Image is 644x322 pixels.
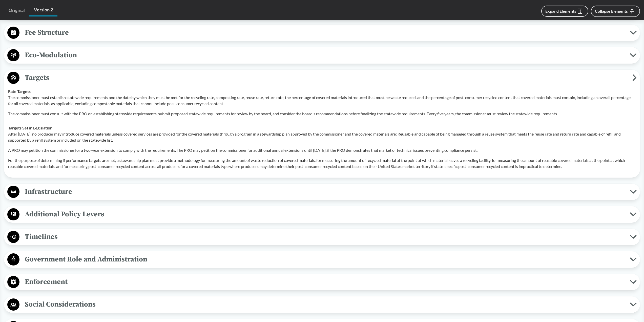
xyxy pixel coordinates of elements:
[6,253,638,266] button: Government Role and Administration
[8,111,636,117] p: The commissioner must consult with the PRO on establishing statewide requirements, submit propose...
[6,298,638,311] button: Social Considerations
[4,5,29,16] a: Original
[8,125,52,130] strong: Targets Set in Legislation
[6,185,638,198] button: Infrastructure
[6,26,638,39] button: Fee Structure
[19,49,630,61] span: Eco-Modulation
[8,131,636,143] p: After [DATE], no producer may introduce covered materials unless covered services are provided fo...
[19,276,630,288] span: Enforcement
[8,94,636,107] p: The commissioner must establish statewide requirements and the date by which they must be met for...
[19,299,630,310] span: Social Considerations
[541,6,588,17] button: Expand Elements
[19,231,630,242] span: Timelines
[6,49,638,62] button: Eco-Modulation
[19,72,632,83] span: Targets
[19,209,630,220] span: Additional Policy Levers
[591,6,640,17] button: Collapse Elements
[8,89,31,94] strong: Rate Targets
[6,231,638,243] button: Timelines
[8,157,636,169] p: For the purpose of determining if performance targets are met, a stewardship plan must provide a ...
[6,71,638,84] button: Targets
[19,27,630,38] span: Fee Structure
[29,4,57,16] a: Version 2
[19,186,630,197] span: Infrastructure
[8,147,636,153] p: A PRO may petition the commissioner for a two-year extension to comply with the requirements. The...
[6,208,638,221] button: Additional Policy Levers
[6,276,638,289] button: Enforcement
[19,254,630,265] span: Government Role and Administration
